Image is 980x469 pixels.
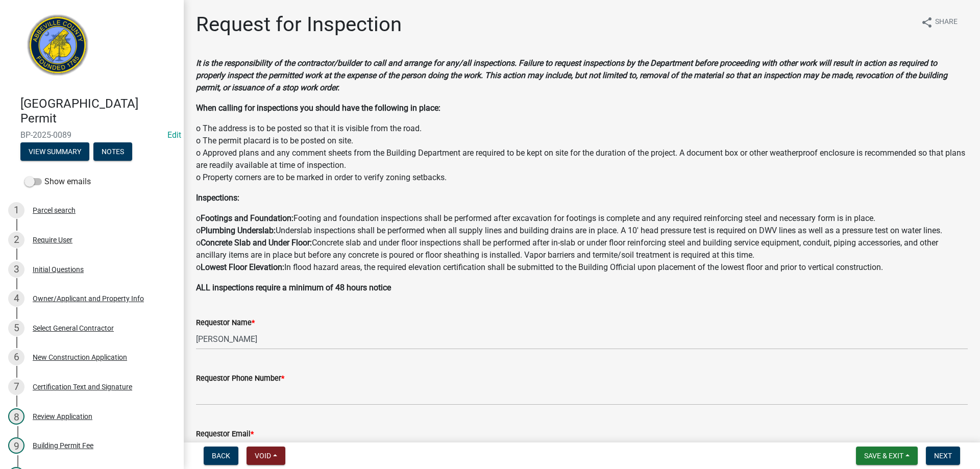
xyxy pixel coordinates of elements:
[196,212,968,274] p: o Footing and foundation inspections shall be performed after excavation for footings is complete...
[20,142,89,161] button: View Summary
[196,193,239,203] strong: Inspections:
[926,447,960,465] button: Next
[24,176,91,188] label: Show emails
[8,202,24,218] div: 1
[913,12,966,32] button: shareShare
[204,447,238,465] button: Back
[196,319,255,327] label: Requestor Name
[201,262,284,272] strong: Lowest Floor Elevation:
[856,447,918,465] button: Save & Exit
[33,236,72,243] div: Require User
[167,130,181,140] a: Edit
[33,413,92,420] div: Review Application
[8,349,24,365] div: 6
[201,226,276,235] strong: Plumbing Underslab:
[33,354,127,361] div: New Construction Application
[201,213,293,223] strong: Footings and Foundation:
[20,148,89,156] wm-modal-confirm: Summary
[20,96,176,126] h4: [GEOGRAPHIC_DATA] Permit
[93,142,132,161] button: Notes
[20,11,95,86] img: Abbeville County, South Carolina
[212,452,230,460] span: Back
[201,238,312,248] strong: Concrete Slab and Under Floor:
[33,295,144,302] div: Owner/Applicant and Property Info
[167,130,181,140] wm-modal-confirm: Edit Application Number
[196,283,391,292] strong: ALL inspections require a minimum of 48 hours notice
[921,16,933,29] i: share
[8,408,24,425] div: 8
[33,325,114,332] div: Select General Contractor
[8,232,24,248] div: 2
[33,266,84,273] div: Initial Questions
[196,375,284,382] label: Requestor Phone Number
[196,58,947,92] strong: It is the responsibility of the contractor/builder to call and arrange for any/all inspections. F...
[33,442,93,449] div: Building Permit Fee
[196,103,440,113] strong: When calling for inspections you should have the following in place:
[33,383,132,390] div: Certification Text and Signature
[196,431,254,438] label: Requestor Email
[33,207,76,214] div: Parcel search
[935,16,958,29] span: Share
[247,447,285,465] button: Void
[8,437,24,454] div: 9
[8,320,24,336] div: 5
[196,122,968,184] p: o The address is to be posted so that it is visible from the road. o The permit placard is to be ...
[934,452,952,460] span: Next
[255,452,271,460] span: Void
[8,261,24,278] div: 3
[93,148,132,156] wm-modal-confirm: Notes
[8,379,24,395] div: 7
[8,290,24,307] div: 4
[196,12,402,37] h1: Request for Inspection
[864,452,903,460] span: Save & Exit
[20,130,163,140] span: BP-2025-0089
